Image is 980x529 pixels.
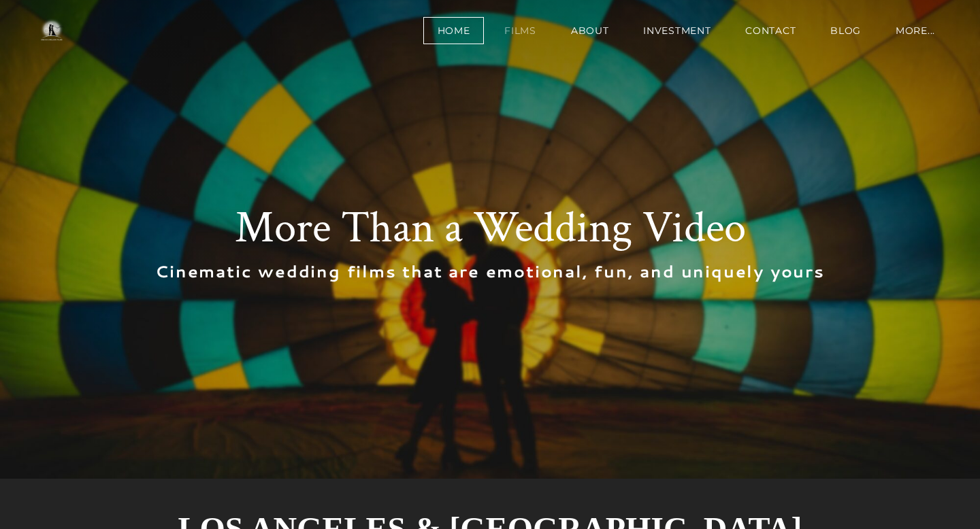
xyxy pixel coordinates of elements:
a: more... [881,17,949,44]
img: One in a Million Films | Los Angeles Wedding Videographer [27,17,76,44]
a: Investment [629,17,725,44]
a: Contact [731,17,810,44]
a: BLOG [816,17,875,44]
a: About [557,17,623,44]
font: Cinematic wedding films that are emotional, fun, and uniquely yours [155,260,825,282]
a: Home [423,17,485,44]
a: Films [490,17,551,44]
font: More Than a Wedding Video​ [235,199,746,257]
